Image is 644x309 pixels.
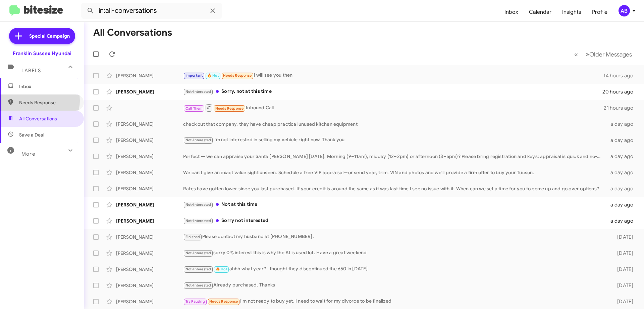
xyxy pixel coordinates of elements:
[606,234,639,240] div: [DATE]
[19,99,76,106] span: Needs Response
[116,137,183,144] div: [PERSON_NAME]
[574,50,578,59] span: «
[183,217,606,225] div: Sorry not interested
[602,88,639,95] div: 20 hours ago
[207,73,219,78] span: 🔥 Hot
[606,185,639,192] div: a day ago
[13,50,71,57] div: Franklin Sussex Hyundai
[183,121,606,127] div: check out that company. they have cheap practical unused kitchen equipment
[524,2,557,22] a: Calendar
[116,218,183,224] div: [PERSON_NAME]
[587,2,613,22] a: Profile
[9,28,75,44] a: Special Campaign
[185,73,203,78] span: Important
[606,169,639,176] div: a day ago
[589,51,632,58] span: Older Messages
[499,2,524,22] a: Inbox
[570,47,582,61] button: Previous
[604,105,639,111] div: 21 hours ago
[557,2,587,22] a: Insights
[223,73,252,78] span: Needs Response
[209,299,238,304] span: Needs Response
[116,72,183,79] div: [PERSON_NAME]
[19,131,44,138] span: Save a Deal
[185,202,211,207] span: Not-Interested
[586,50,589,59] span: »
[116,234,183,240] div: [PERSON_NAME]
[183,265,606,273] div: ahhh what year? I thought they discontinued the 650 in [DATE]
[571,47,636,61] nav: Page navigation example
[21,68,41,74] span: Labels
[183,72,603,79] div: I will see you then
[216,267,227,271] span: 🔥 Hot
[603,72,639,79] div: 14 hours ago
[19,115,57,122] span: All Conversations
[606,153,639,160] div: a day ago
[606,266,639,273] div: [DATE]
[185,235,200,239] span: Finished
[606,250,639,257] div: [DATE]
[183,169,606,176] div: We can't give an exact value sight unseen. Schedule a free VIP appraisal—or send year, trim, VIN ...
[183,249,606,257] div: sorry 0% interest this is why the AI is used lol . Have a great weekend
[185,251,211,255] span: Not-Interested
[183,88,602,95] div: Sorry, not at this time
[183,104,604,112] div: Inbound Call
[606,201,639,208] div: a day ago
[29,33,70,39] span: Special Campaign
[116,88,183,95] div: [PERSON_NAME]
[81,3,222,19] input: Search
[183,281,606,289] div: Already purchased. Thanks
[116,266,183,273] div: [PERSON_NAME]
[116,282,183,289] div: [PERSON_NAME]
[606,298,639,305] div: [DATE]
[185,267,211,271] span: Not-Interested
[606,282,639,289] div: [DATE]
[619,5,630,16] div: AB
[116,185,183,192] div: [PERSON_NAME]
[185,138,211,142] span: Not-Interested
[116,250,183,257] div: [PERSON_NAME]
[183,298,606,305] div: I'm not ready to buy yet. I need to wait for my divorce to be finalized
[185,299,205,304] span: Try Pausing
[183,136,606,144] div: I'm not interested in selling my vehicle right now. Thank you
[21,151,35,157] span: More
[116,121,183,127] div: [PERSON_NAME]
[606,137,639,144] div: a day ago
[613,5,637,16] button: AB
[185,89,211,94] span: Not-Interested
[606,218,639,224] div: a day ago
[183,233,606,241] div: Please contact my husband at [PHONE_NUMBER].
[19,83,76,90] span: Inbox
[183,153,606,160] div: Perfect — we can appraise your Santa [PERSON_NAME] [DATE]. Morning (9–11am), midday (12–2pm) or a...
[116,201,183,208] div: [PERSON_NAME]
[93,27,172,38] h1: All Conversations
[116,153,183,160] div: [PERSON_NAME]
[116,169,183,176] div: [PERSON_NAME]
[185,219,211,223] span: Not-Interested
[215,106,244,111] span: Needs Response
[183,185,606,192] div: Rates have gotten lower since you last purchased. If your credit is around the same as it was las...
[185,283,211,287] span: Not-Interested
[116,298,183,305] div: [PERSON_NAME]
[183,201,606,208] div: Not at this time
[185,106,203,111] span: Call Them
[606,121,639,127] div: a day ago
[582,47,636,61] button: Next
